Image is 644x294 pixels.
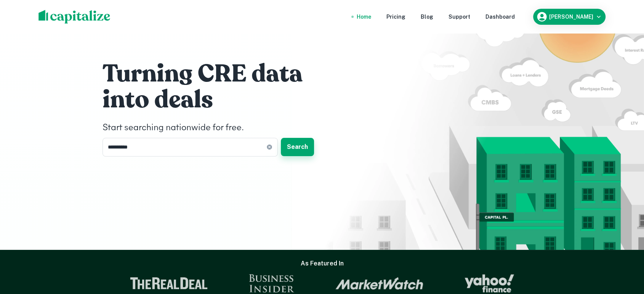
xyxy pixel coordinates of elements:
h1: Turning CRE data [103,59,331,89]
h1: into deals [103,85,331,115]
button: [PERSON_NAME] [533,9,606,25]
img: Market Watch [335,277,423,290]
a: Pricing [386,13,405,21]
h4: Start searching nationwide for free. [103,121,331,135]
img: The Real Deal [130,277,208,289]
button: Search [281,138,314,156]
img: capitalize-logo.png [38,10,111,24]
a: Home [357,13,371,21]
a: Blog [421,13,433,21]
a: Support [449,13,470,21]
a: Dashboard [485,13,515,21]
h6: [PERSON_NAME] [549,14,593,19]
img: Business Insider [249,274,295,292]
h6: As Featured In [301,259,344,268]
img: Yahoo Finance [465,274,514,292]
iframe: Chat Widget [606,233,644,270]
